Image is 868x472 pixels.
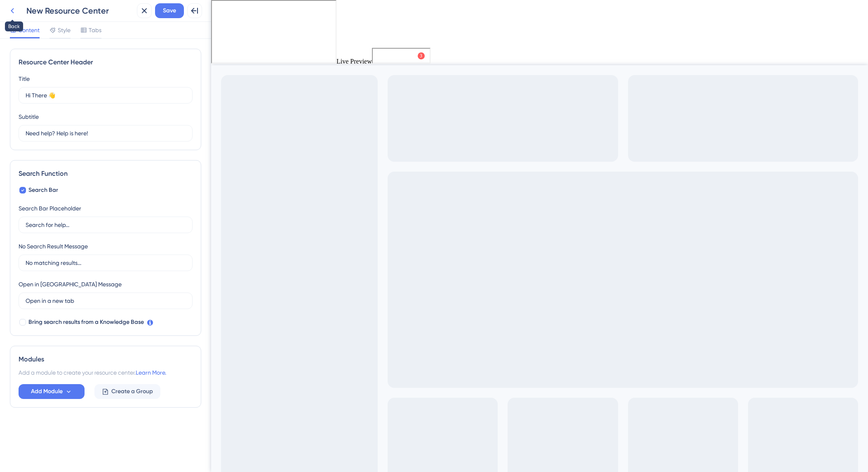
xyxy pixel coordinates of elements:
span: Style [58,25,71,35]
span: Tabs [89,25,101,35]
button: Add Module [19,384,85,399]
span: Add Module [31,387,63,396]
input: No matching results... [26,258,186,267]
span: Save [163,6,176,16]
div: No Search Result Message [19,241,88,251]
div: New Resource Center [26,5,134,17]
div: Subtitle [19,112,39,122]
span: Bring search results from a Knowledge Base [28,317,144,327]
input: Open in a new tab [26,296,186,305]
div: Resource Center Header [19,57,193,67]
button: Create a Group [94,384,160,399]
div: Open in [GEOGRAPHIC_DATA] Message [19,279,122,289]
span: Create a Group [111,387,153,396]
div: Search Bar Placeholder [19,203,81,213]
div: Modules [19,354,193,364]
a: Learn More. [136,369,166,376]
div: Search Function [19,169,193,179]
div: Title [19,74,30,84]
button: Save [155,3,184,18]
span: Search Bar [28,185,58,195]
input: Title [26,91,186,100]
span: Live Preview [125,58,161,65]
div: 3 [47,4,50,11]
span: Get Started [5,2,42,12]
input: Search for help... [26,220,186,229]
span: Add a module to create your resource center. [19,369,136,376]
input: Description [26,129,186,138]
span: Content [18,25,40,35]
